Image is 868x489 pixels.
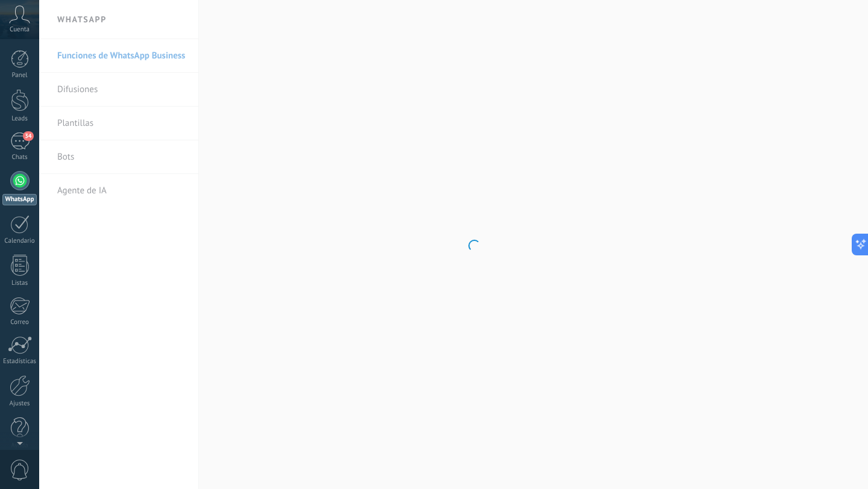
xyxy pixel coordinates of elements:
[2,279,37,287] div: Listas
[23,131,33,141] span: 34
[2,194,37,205] div: WhatsApp
[2,72,37,79] div: Panel
[2,237,37,245] div: Calendario
[2,319,37,326] div: Correo
[2,358,37,366] div: Estadísticas
[10,26,30,34] span: Cuenta
[2,115,37,123] div: Leads
[2,400,37,408] div: Ajustes
[2,154,37,161] div: Chats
